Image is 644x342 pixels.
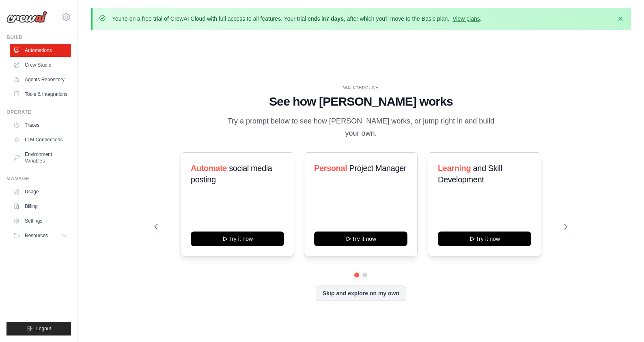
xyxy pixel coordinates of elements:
a: Tools & Integrations [10,88,71,101]
button: Try it now [314,232,407,246]
span: Learning [438,164,471,173]
a: View plans [452,15,480,22]
div: WALKTHROUGH [155,85,567,91]
span: and Skill Development [438,164,502,184]
h1: See how [PERSON_NAME] works [155,94,567,109]
a: Traces [10,119,71,132]
button: Logout [6,322,71,336]
a: Billing [10,200,71,213]
a: Usage [10,185,71,198]
img: Logo [6,11,47,23]
a: Settings [10,214,71,227]
span: Automate [191,164,227,173]
button: Resources [10,229,71,242]
strong: 7 days [326,15,344,22]
a: Automations [10,44,71,57]
div: Operate [6,109,71,115]
a: LLM Connections [10,133,71,146]
span: Personal [314,164,347,173]
p: Try a prompt below to see how [PERSON_NAME] works, or jump right in and build your own. [224,115,497,139]
span: Logout [36,325,51,332]
a: Environment Variables [10,148,71,167]
div: Build [6,34,71,41]
a: Agents Repository [10,73,71,86]
p: You're on a free trial of CrewAI Cloud with full access to all features. Your trial ends in , aft... [112,15,482,23]
span: Project Manager [349,164,407,173]
button: Try it now [191,232,284,246]
span: Resources [25,232,48,239]
button: Try it now [438,232,531,246]
a: Crew Studio [10,58,71,71]
span: social media posting [191,164,272,184]
div: Manage [6,175,71,182]
button: Skip and explore on my own [316,286,406,301]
